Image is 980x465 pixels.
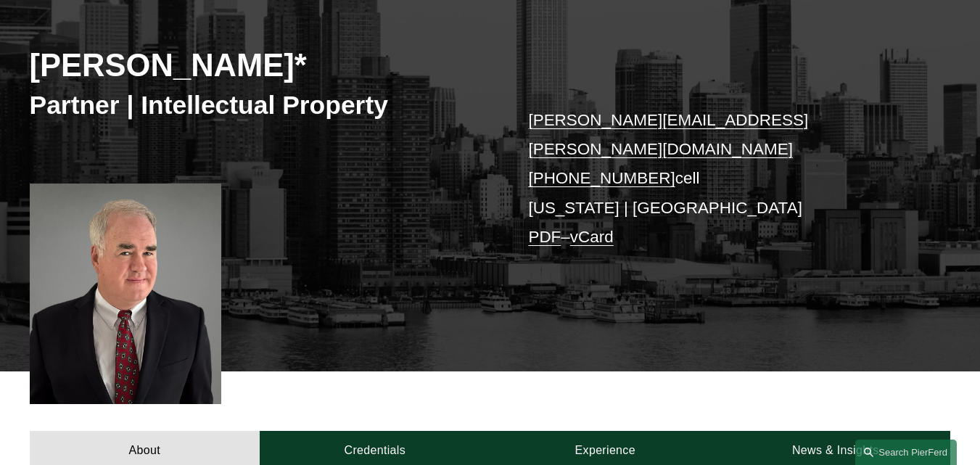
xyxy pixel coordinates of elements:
[30,46,490,85] h2: [PERSON_NAME]*
[528,169,675,187] a: [PHONE_NUMBER]
[30,90,490,122] h3: Partner | Intellectual Property
[528,106,912,252] p: cell [US_STATE] | [GEOGRAPHIC_DATA] –
[528,228,561,246] a: PDF
[570,228,614,246] a: vCard
[855,440,957,465] a: Search this site
[528,111,808,158] a: [PERSON_NAME][EMAIL_ADDRESS][PERSON_NAME][DOMAIN_NAME]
